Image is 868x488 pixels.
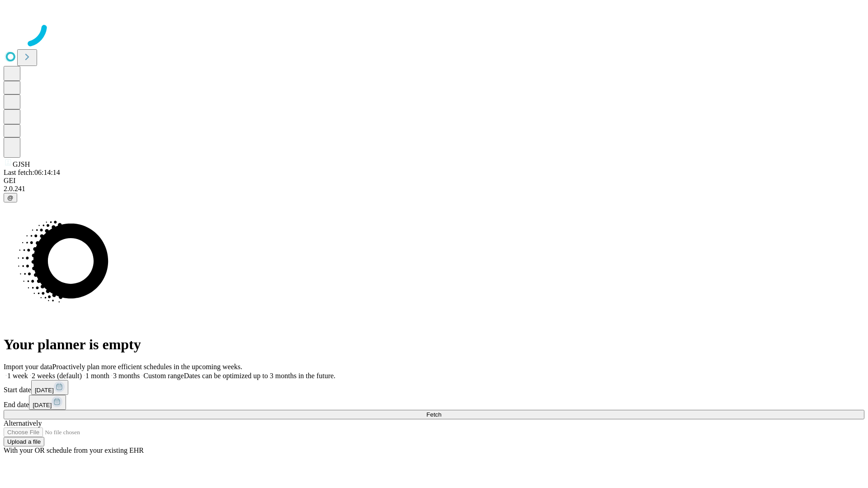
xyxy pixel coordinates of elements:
[4,336,864,353] h1: Your planner is empty
[31,380,68,395] button: [DATE]
[184,372,335,380] span: Dates can be optimized up to 3 months in the future.
[32,372,82,380] span: 2 weeks (default)
[4,169,60,176] span: Last fetch: 06:14:14
[7,372,28,380] span: 1 week
[52,363,242,371] span: Proactively plan more efficient schedules in the upcoming weeks.
[4,446,144,454] span: With your OR schedule from your existing EHR
[13,160,30,168] span: GJSH
[4,395,864,410] div: End date
[4,380,864,395] div: Start date
[33,402,52,408] span: [DATE]
[35,387,54,394] span: [DATE]
[85,372,109,380] span: 1 month
[7,194,14,201] span: @
[29,395,66,410] button: [DATE]
[4,193,17,202] button: @
[426,411,441,418] span: Fetch
[4,419,42,427] span: Alternatively
[4,437,44,446] button: Upload a file
[4,177,864,185] div: GEI
[113,372,140,380] span: 3 months
[4,363,52,371] span: Import your data
[143,372,184,380] span: Custom range
[4,185,864,193] div: 2.0.241
[4,410,864,419] button: Fetch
